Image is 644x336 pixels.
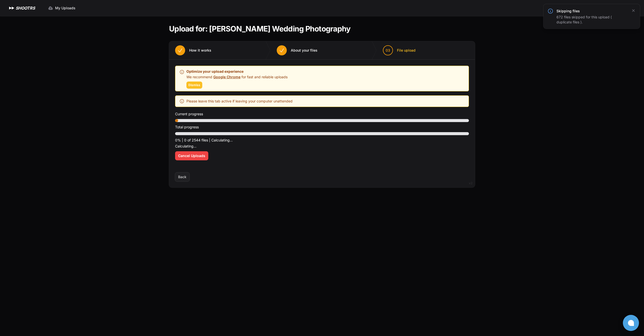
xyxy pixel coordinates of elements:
p: 0% | 0 of 2544 files | Calculating... [175,137,469,143]
div: 672 files skipped for this upload ( duplicate files ). [556,15,628,25]
button: Open chat window [623,315,639,331]
span: Dismiss [188,83,200,87]
a: My Uploads [45,4,78,13]
img: SHOOTRS [8,5,16,11]
button: Dismiss [186,82,202,89]
h1: Upload for: [PERSON_NAME] Wedding Photography [169,24,350,33]
button: 03 File upload [377,41,422,59]
button: How it works [169,41,217,59]
span: File upload [397,48,416,53]
p: Calculating... [175,143,469,149]
span: 03 [386,48,390,53]
div: v2 [469,180,472,186]
a: Google Chrome [213,75,240,79]
span: Cancel Uploads [178,153,205,158]
p: Optimize your upload experience [186,68,288,74]
h3: Skipping files [556,9,628,14]
h1: SHOOTRS [16,5,35,11]
span: My Uploads [55,6,75,11]
button: About your files [271,41,324,59]
p: We recommend for fast and reliable uploads [186,74,288,80]
span: How it works [189,48,211,53]
span: About your files [291,48,317,53]
button: Cancel Uploads [175,151,208,160]
a: SHOOTRS SHOOTRS [8,5,35,11]
span: Please leave this tab active if leaving your computer unattended [186,98,293,104]
p: Current progress [175,111,469,117]
p: Total progress [175,124,469,130]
